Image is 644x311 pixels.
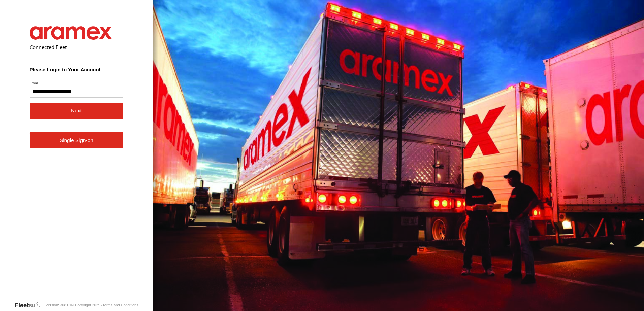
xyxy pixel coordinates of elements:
[30,44,124,50] h2: Connected Fleet
[30,132,124,148] a: Single Sign-on
[45,303,71,307] div: Version: 308.01
[14,302,45,308] a: Visit our Website
[30,103,124,119] button: Next
[30,26,112,40] img: Aramex
[71,303,138,307] div: © Copyright 2025 -
[30,67,124,72] h3: Please Login to Your Account
[102,303,138,307] a: Terms and Conditions
[30,80,124,85] label: Email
